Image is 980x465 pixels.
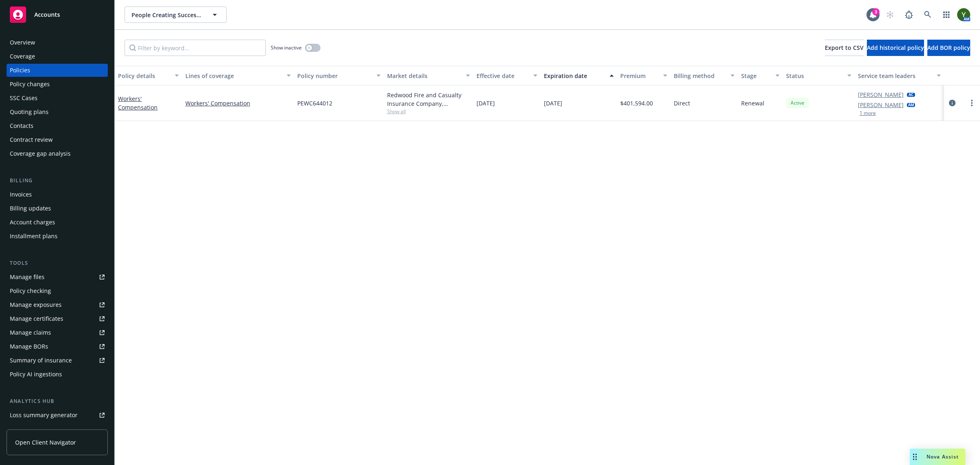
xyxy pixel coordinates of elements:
span: Accounts [34,11,60,18]
div: Contract review [10,133,53,146]
a: Manage claims [7,326,108,339]
div: Contacts [10,119,33,132]
a: [PERSON_NAME] [858,101,904,109]
div: Installment plans [10,230,58,243]
a: Manage files [7,271,108,284]
button: Policy number [294,66,384,85]
a: Account charges [7,216,108,229]
a: circleInformation [947,98,957,108]
a: Report a Bug [901,7,917,23]
div: Policy AI ingestions [10,368,62,381]
span: Direct [674,99,690,107]
span: Add historical policy [867,44,924,51]
div: Policy checking [10,284,51,297]
span: Renewal [741,99,764,107]
span: People Creating Success, Inc. [131,11,202,19]
button: Policy details [115,66,182,85]
button: Billing method [670,66,738,85]
span: Show all [387,108,470,115]
a: Quoting plans [7,105,108,118]
span: [DATE] [477,99,495,107]
a: Loss summary generator [7,409,108,422]
a: Policy AI ingestions [7,368,108,381]
button: Add historical policy [867,40,924,56]
button: Lines of coverage [182,66,294,85]
a: Workers' Compensation [185,99,291,107]
a: Overview [7,36,108,49]
span: Show inactive [271,44,302,51]
div: Billing method [674,72,726,80]
button: Expiration date [541,66,617,85]
div: Invoices [10,188,32,201]
span: [DATE] [544,99,562,107]
div: Policy number [297,72,372,80]
a: Billing updates [7,202,108,215]
button: Nova Assist [910,449,965,465]
div: Tools [7,259,108,267]
a: Policies [7,64,108,77]
div: Policies [10,64,30,77]
button: Market details [384,66,474,85]
div: Status [786,72,842,80]
img: photo [957,8,970,21]
a: more [967,98,977,108]
a: Contacts [7,119,108,132]
button: Premium [617,66,671,85]
a: Manage certificates [7,312,108,325]
a: Summary of insurance [7,354,108,367]
span: Nova Assist [927,453,959,460]
button: Effective date [473,66,541,85]
div: Lines of coverage [185,72,282,80]
div: Account charges [10,216,55,229]
button: Export to CSV [825,40,864,56]
a: SSC Cases [7,92,108,105]
button: Status [783,66,855,85]
a: Search [920,7,936,23]
div: Billing updates [10,202,51,215]
div: Manage exposures [10,298,62,311]
div: Policy details [118,72,170,80]
a: Workers' Compensation [118,95,158,111]
div: Effective date [477,72,528,80]
a: Policy changes [7,78,108,91]
a: Start snowing [882,7,898,23]
a: Manage BORs [7,340,108,353]
a: Accounts [7,3,108,26]
a: Manage exposures [7,298,108,311]
div: Market details [387,72,461,80]
div: Overview [10,36,35,49]
span: PEWC644012 [297,99,332,107]
input: Filter by keyword... [125,40,266,56]
span: Active [789,99,806,107]
a: [PERSON_NAME] [858,90,904,99]
a: Invoices [7,188,108,201]
div: Premium [620,72,659,80]
div: Analytics hub [7,397,108,405]
button: Add BOR policy [927,40,970,56]
div: Service team leaders [858,72,932,80]
a: Installment plans [7,230,108,243]
a: Contract review [7,133,108,146]
div: Billing [7,177,108,185]
div: Expiration date [544,72,605,80]
div: Loss summary generator [10,409,78,422]
button: Stage [738,66,783,85]
div: Quoting plans [10,105,49,118]
button: Service team leaders [855,66,944,85]
div: Stage [741,72,771,80]
div: Coverage [10,50,35,63]
div: Manage certificates [10,312,63,325]
div: Coverage gap analysis [10,147,71,160]
a: Switch app [938,7,955,23]
button: 1 more [860,111,876,116]
div: Summary of insurance [10,354,72,367]
span: Add BOR policy [927,44,970,51]
span: Export to CSV [825,44,864,51]
div: SSC Cases [10,92,38,105]
div: Manage BORs [10,340,48,353]
div: Policy changes [10,78,50,91]
div: Drag to move [910,449,920,465]
button: People Creating Success, Inc. [125,7,227,23]
a: Coverage gap analysis [7,147,108,160]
